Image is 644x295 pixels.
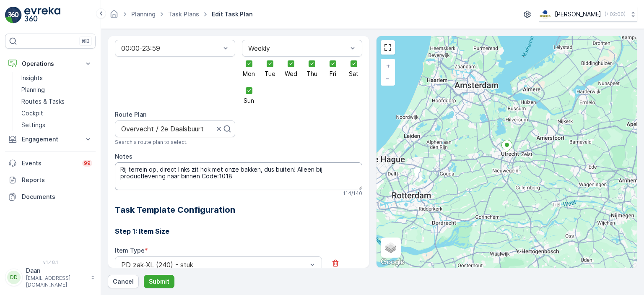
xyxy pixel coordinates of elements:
[21,109,43,117] p: Cockpit
[21,97,65,106] p: Routes & Tasks
[22,193,92,201] p: Documents
[386,62,390,69] span: +
[115,153,132,160] label: Notes
[115,139,187,146] span: Search a route plan to select.
[382,72,394,85] a: Zoom Out
[81,38,90,44] p: ⌘B
[386,75,390,82] span: −
[379,257,406,268] a: Open this area in Google Maps (opens a new window)
[115,204,362,216] h2: Task Template Configuration
[168,10,199,18] a: Task Plans
[5,188,96,205] a: Documents
[382,60,394,72] a: Zoom In
[382,238,400,257] a: Layers
[21,121,45,129] p: Settings
[22,60,79,68] p: Operations
[18,119,96,131] a: Settings
[244,98,254,104] span: Sun
[84,160,91,167] p: 99
[5,172,96,188] a: Reports
[5,7,22,23] img: logo
[306,71,317,77] span: Thu
[265,71,275,77] span: Tue
[18,72,96,84] a: Insights
[5,155,96,172] a: Events99
[21,86,45,94] p: Planning
[243,71,255,77] span: Mon
[539,10,551,19] img: basis-logo_rgb2x.png
[22,176,92,184] p: Reports
[555,10,601,18] p: [PERSON_NAME]
[115,226,362,236] h3: Step 1: Item Size
[24,7,60,23] img: logo_light-DOdMpM7g.png
[115,247,145,254] label: Item Type
[7,271,21,284] div: DD
[144,275,174,288] button: Submit
[26,266,86,275] p: Daan
[113,277,134,286] p: Cancel
[5,131,96,148] button: Engagement
[539,7,637,22] button: [PERSON_NAME](+02:00)
[382,41,394,54] a: View Fullscreen
[343,190,362,197] p: 114 / 140
[115,111,146,118] label: Route Plan
[22,159,77,167] p: Events
[18,96,96,107] a: Routes & Tasks
[21,74,43,82] p: Insights
[330,71,336,77] span: Fri
[605,11,626,18] p: ( +02:00 )
[26,275,86,288] p: [EMAIL_ADDRESS][DOMAIN_NAME]
[18,84,96,96] a: Planning
[379,257,406,268] img: Google
[210,10,254,18] span: Edit Task Plan
[108,275,139,288] button: Cancel
[349,71,358,77] span: Sat
[115,162,362,190] textarea: Rij terrein op, direct links zit hok met onze bakken, dus buiten! Alleen bij productlevering naar...
[5,260,96,265] span: v 1.48.1
[149,277,169,286] p: Submit
[5,55,96,72] button: Operations
[18,107,96,119] a: Cockpit
[285,71,297,77] span: Wed
[5,266,96,288] button: DDDaan[EMAIL_ADDRESS][DOMAIN_NAME]
[131,10,156,18] a: Planning
[22,135,79,144] p: Engagement
[109,13,119,20] a: Homepage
